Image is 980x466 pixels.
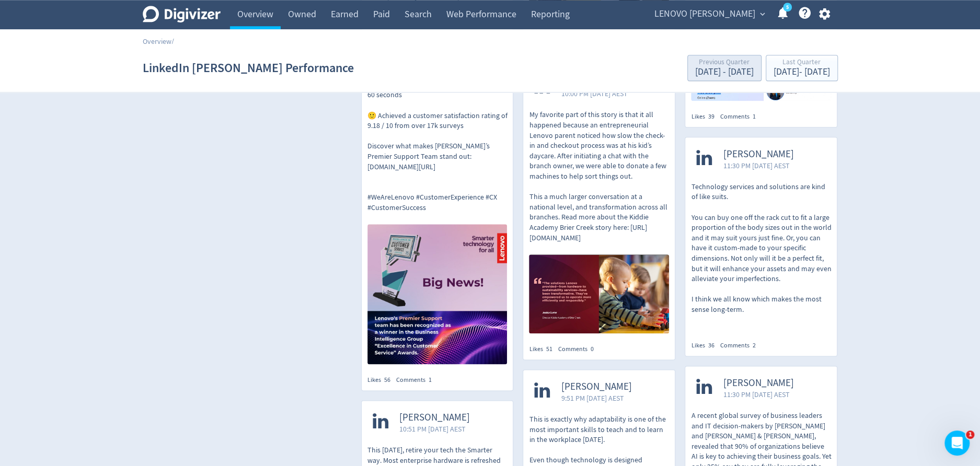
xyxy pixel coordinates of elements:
span: 36 [708,341,714,349]
a: [PERSON_NAME]11:30 PM [DATE] AESTTechnology services and solutions are kind of like suits. You ca... [685,137,837,333]
div: Likes [691,341,720,350]
span: [PERSON_NAME] [723,148,793,160]
p: My favorite part of this story is that it all happened because an entrepreneurial Lenovo parent n... [529,110,669,243]
div: Last Quarter [774,59,830,67]
div: Comments [720,341,761,350]
a: [PERSON_NAME]10:00 PM [DATE] AESTMy favorite part of this story is that it all happened because a... [523,66,675,337]
button: Last Quarter[DATE]- [DATE] [766,55,838,81]
span: LENOVO [PERSON_NAME] [654,6,755,22]
span: 56 [384,376,390,384]
div: Likes [691,112,720,121]
span: 39 [708,112,714,121]
div: Comments [558,345,599,354]
div: [DATE] - [DATE] [774,67,830,77]
div: Likes [529,345,558,354]
h1: LinkedIn [PERSON_NAME] Performance [143,51,354,85]
span: / [171,37,174,46]
span: 1 [966,430,974,439]
span: [PERSON_NAME] [561,381,631,393]
span: [PERSON_NAME] [723,377,793,389]
button: Previous Quarter[DATE] - [DATE] [687,55,762,81]
a: Overview [143,37,171,46]
iframe: Intercom live chat [944,430,970,456]
div: Comments [720,112,761,121]
text: 5 [786,4,788,11]
a: 5 [783,3,792,11]
img: https://media.cf.digivizer.com/images/linkedin-134707675-urn:li:share:7330412466725683200-61ca835... [529,254,669,333]
span: 11:30 PM [DATE] AEST [723,389,793,400]
div: Likes [367,376,396,385]
span: 10:51 PM [DATE] AEST [399,424,470,434]
span: 2 [752,341,755,349]
span: 10:00 PM [DATE] AEST [561,88,631,99]
button: LENOVO [PERSON_NAME] [651,6,768,22]
span: 1 [752,112,755,121]
span: 1 [429,376,432,384]
span: 51 [546,345,552,353]
span: 0 [590,345,593,353]
img: https://media.cf.digivizer.com/images/linkedin-134707675-urn:li:share:7331824538478915584-1a80d91... [367,224,508,364]
span: expand_more [758,9,767,19]
p: Technology services and solutions are kind of like suits. You can buy one off the rack cut to fit... [691,182,831,315]
span: 11:30 PM [DATE] AEST [723,160,793,171]
span: [PERSON_NAME] [399,412,470,424]
div: [DATE] - [DATE] [695,67,754,77]
span: 9:51 PM [DATE] AEST [561,393,631,403]
div: Previous Quarter [695,59,754,67]
div: Comments [396,376,437,385]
